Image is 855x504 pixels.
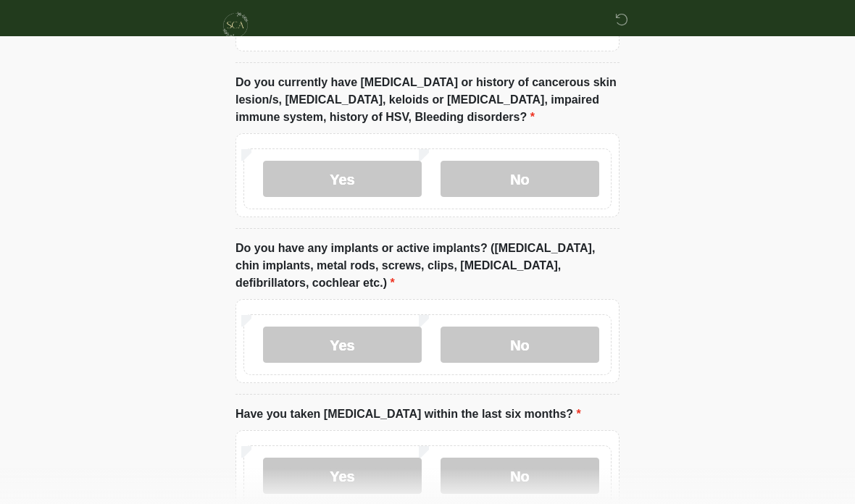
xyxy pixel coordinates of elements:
[263,327,422,363] label: Yes
[235,406,581,423] label: Have you taken [MEDICAL_DATA] within the last six months?
[221,11,250,40] img: Skinchic Dallas Logo
[441,161,599,197] label: No
[263,161,422,197] label: Yes
[441,327,599,363] label: No
[441,458,599,494] label: No
[235,240,620,292] label: Do you have any implants or active implants? ([MEDICAL_DATA], chin implants, metal rods, screws, ...
[235,74,620,126] label: Do you currently have [MEDICAL_DATA] or history of cancerous skin lesion/s, [MEDICAL_DATA], keloi...
[263,458,422,494] label: Yes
